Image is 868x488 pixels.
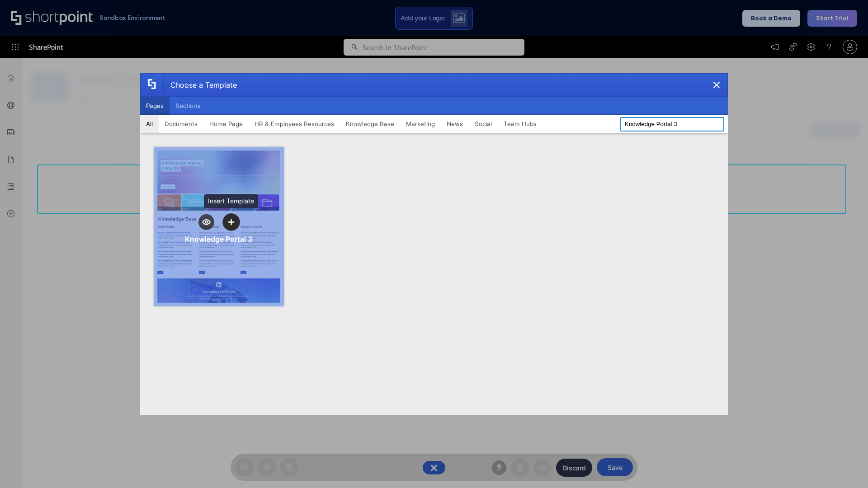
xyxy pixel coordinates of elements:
[823,445,868,488] iframe: Chat Widget
[140,73,728,415] div: template selector
[498,115,542,133] button: Team Hubs
[400,115,441,133] button: Marketing
[203,115,249,133] button: Home Page
[140,115,159,133] button: All
[249,115,340,133] button: HR & Employees Resources
[441,115,469,133] button: News
[469,115,498,133] button: Social
[140,97,170,115] button: Pages
[163,74,237,96] div: Choose a Template
[185,235,252,244] div: Knowledge Portal 3
[170,97,206,115] button: Sections
[159,115,203,133] button: Documents
[620,117,724,131] input: Search
[340,115,400,133] button: Knowledge Base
